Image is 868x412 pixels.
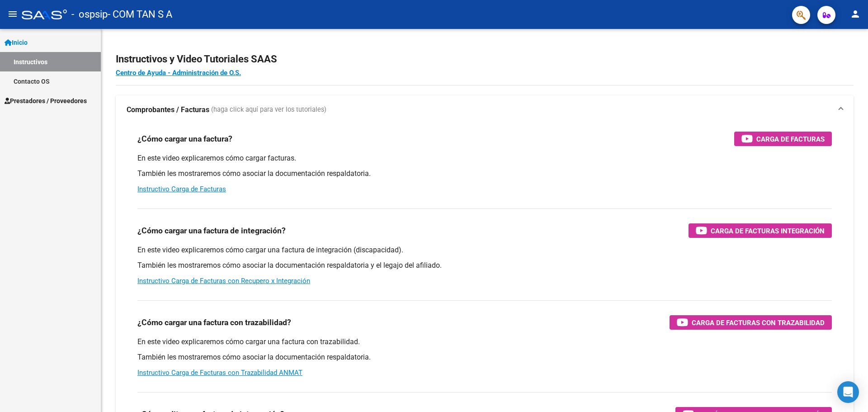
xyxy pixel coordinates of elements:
span: Inicio [5,38,28,47]
div: Open Intercom Messenger [837,381,859,403]
span: (haga click aquí para ver los tutoriales) [211,105,326,115]
a: Centro de Ayuda - Administración de O.S. [116,69,241,77]
strong: Comprobantes / Facturas [127,105,209,115]
mat-icon: menu [7,9,18,19]
h3: ¿Cómo cargar una factura? [137,133,232,145]
span: Prestadores / Proveedores [5,96,87,106]
span: Carga de Facturas Integración [711,225,825,237]
p: En este video explicaremos cómo cargar facturas. [137,153,832,163]
a: Instructivo Carga de Facturas con Recupero x Integración [137,277,310,285]
mat-icon: person [850,9,861,19]
h2: Instructivos y Video Tutoriales SAAS [116,51,854,68]
p: También les mostraremos cómo asociar la documentación respaldatoria. [137,352,832,362]
a: Instructivo Carga de Facturas [137,185,226,193]
h3: ¿Cómo cargar una factura de integración? [137,224,286,237]
p: En este video explicaremos cómo cargar una factura de integración (discapacidad). [137,245,832,255]
h3: ¿Cómo cargar una factura con trazabilidad? [137,316,291,329]
p: En este video explicaremos cómo cargar una factura con trazabilidad. [137,337,832,347]
p: También les mostraremos cómo asociar la documentación respaldatoria y el legajo del afiliado. [137,260,832,270]
a: Instructivo Carga de Facturas con Trazabilidad ANMAT [137,369,302,377]
button: Carga de Facturas con Trazabilidad [670,315,832,330]
mat-expansion-panel-header: Comprobantes / Facturas (haga click aquí para ver los tutoriales) [116,95,854,124]
button: Carga de Facturas Integración [689,223,832,238]
span: - ospsip [71,5,108,24]
p: También les mostraremos cómo asociar la documentación respaldatoria. [137,169,832,179]
span: - COM TAN S A [108,5,172,24]
span: Carga de Facturas [756,133,825,145]
span: Carga de Facturas con Trazabilidad [692,317,825,328]
button: Carga de Facturas [734,132,832,146]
